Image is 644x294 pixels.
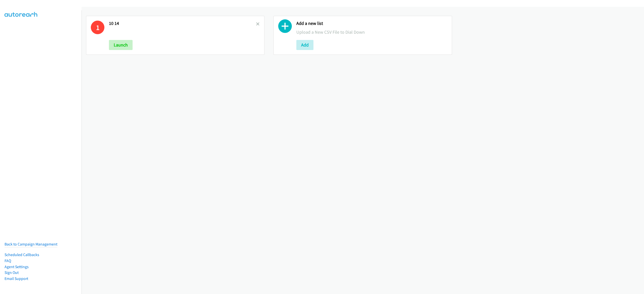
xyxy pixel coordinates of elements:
a: Email Support [5,276,28,281]
h2: Add a new list [296,21,447,26]
button: Add [296,40,313,50]
a: Agent Settings [5,264,29,269]
a: Sign Out [5,270,19,275]
h1: 1 [91,21,104,34]
h2: 10 14 [109,21,256,26]
button: Launch [109,40,133,50]
a: Scheduled Callbacks [5,252,39,257]
a: Back to Campaign Management [5,242,57,247]
p: Upload a New CSV File to Dial Down [296,29,447,35]
a: FAQ [5,258,11,263]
